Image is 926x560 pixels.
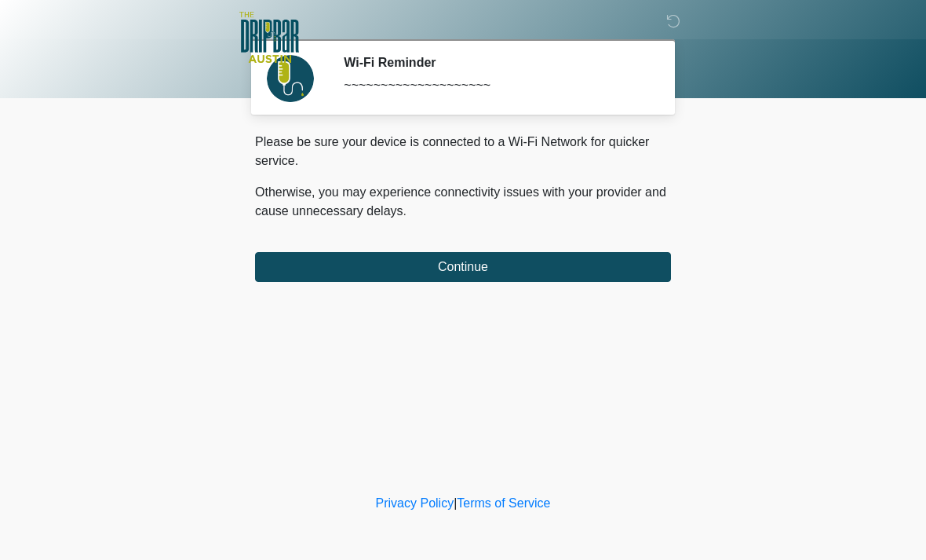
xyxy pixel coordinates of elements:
[403,204,406,218] span: .
[454,496,457,510] a: |
[376,496,454,510] a: Privacy Policy
[255,183,671,221] p: Otherwise, you may experience connectivity issues with your provider and cause unnecessary delays
[344,76,647,95] div: ~~~~~~~~~~~~~~~~~~~~
[267,55,314,102] img: Agent Avatar
[255,133,671,170] p: Please be sure your device is connected to a Wi-Fi Network for quicker service.
[255,252,671,282] button: Continue
[457,496,550,510] a: Terms of Service
[239,12,299,63] img: The DRIPBaR - Austin The Domain Logo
